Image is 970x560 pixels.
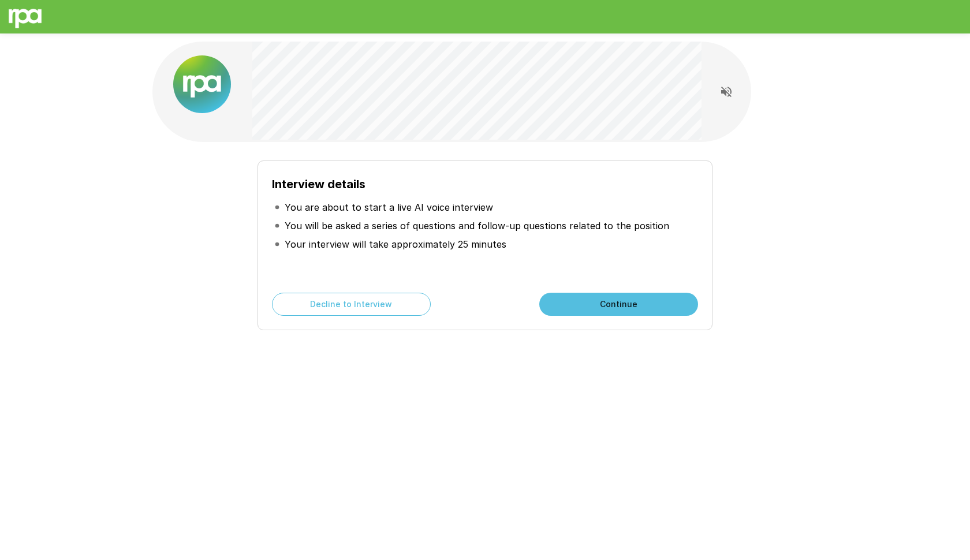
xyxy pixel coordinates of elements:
[272,293,431,316] button: Decline to Interview
[272,177,365,191] b: Interview details
[285,237,506,251] p: Your interview will take approximately 25 minutes
[539,293,698,316] button: Continue
[285,219,669,233] p: You will be asked a series of questions and follow-up questions related to the position
[285,200,493,214] p: You are about to start a live AI voice interview
[173,55,231,113] img: new%2520logo%2520(1).png
[715,80,738,103] button: Read questions aloud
